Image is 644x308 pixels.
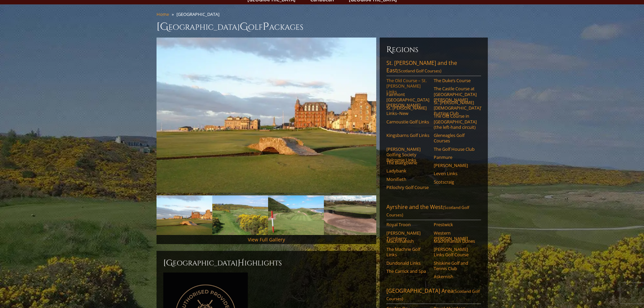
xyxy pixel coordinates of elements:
a: Monifieth [386,176,429,182]
span: (Scotland Golf Courses) [386,288,480,302]
a: Home [157,11,169,17]
a: [GEOGRAPHIC_DATA] Area(Scotland Golf Courses) [386,287,481,304]
a: Ayrshire and the West(Scotland Golf Courses) [386,203,481,220]
a: [PERSON_NAME] Links Golf Course [434,246,477,258]
span: H [238,258,244,268]
a: St. [PERSON_NAME] Links–New [386,105,429,116]
h6: Regions [386,44,481,55]
a: The Carrick and Spa [386,268,429,274]
a: [PERSON_NAME] Turnberry [386,230,429,241]
a: The Castle Course at [GEOGRAPHIC_DATA][PERSON_NAME] [434,86,477,102]
span: P [263,20,269,33]
a: Prestwick [434,222,477,227]
a: The Duke’s Course [434,78,477,83]
span: G [240,20,248,33]
h2: [GEOGRAPHIC_DATA] ighlights [163,258,369,268]
li: [GEOGRAPHIC_DATA] [176,11,222,17]
a: Shiskine Golf and Tennis Club [434,260,477,271]
a: Machrihanish [386,238,429,244]
a: Pitlochry Golf Course [386,185,429,190]
a: Western [PERSON_NAME] [434,230,477,241]
a: The Machrie Golf Links [386,246,429,258]
a: Scotscraig [434,179,477,185]
span: (Scotland Golf Courses) [386,205,469,218]
a: St. [PERSON_NAME] [DEMOGRAPHIC_DATA]’ Putting Club [434,100,477,116]
a: Kingsbarns Golf Links [386,133,429,138]
a: Gleneagles Golf Courses [434,133,477,144]
a: Panmure [434,155,477,160]
a: View Full Gallery [248,236,285,243]
a: [PERSON_NAME] [434,163,477,168]
h1: [GEOGRAPHIC_DATA] olf ackages [157,20,488,33]
a: The Golf House Club [434,146,477,152]
a: The Old Course – St. [PERSON_NAME] Links [386,78,429,94]
a: Leven Links [434,171,477,176]
a: Carnoustie Golf Links [386,119,429,124]
a: Ladybank [386,168,429,173]
a: St. [PERSON_NAME] and the East(Scotland Golf Courses) [386,59,481,76]
a: [PERSON_NAME] Golfing Society Balcomie Links [386,146,429,163]
a: The Blairgowrie [386,160,429,165]
a: Royal Troon [386,222,429,227]
a: Askernish [434,274,477,279]
span: (Scotland Golf Courses) [397,68,442,74]
a: Fairmont [GEOGRAPHIC_DATA][PERSON_NAME] [386,92,429,108]
a: Dundonald Links [386,260,429,266]
a: The Old Course in [GEOGRAPHIC_DATA] (the left-hand circuit) [434,113,477,130]
a: Machrihanish Dunes [434,238,477,244]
